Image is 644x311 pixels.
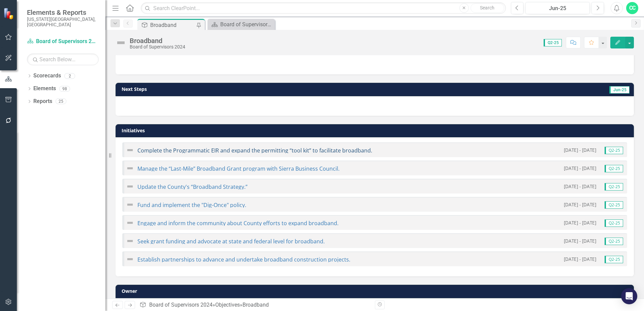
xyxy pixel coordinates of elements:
[33,72,61,80] a: Scorecards
[116,37,126,48] img: Not Defined
[605,219,623,227] span: Q2-25
[150,21,195,29] div: Broadband
[141,2,506,14] input: Search ClearPoint...
[122,128,630,133] h3: Initiatives
[3,8,15,20] img: ClearPoint Strategy
[149,302,213,308] a: Board of Supervisors 2024
[130,37,185,44] div: Broadband
[605,165,623,172] span: Q2-25
[544,39,562,46] span: Q2-25
[609,86,630,94] span: Jun-25
[605,256,623,263] span: Q2-25
[209,20,273,29] a: Board of Supervisors Objective Progress Update Summary Table
[27,38,99,45] a: Board of Supervisors 2024
[564,201,596,208] small: [DATE] - [DATE]
[126,255,134,263] img: Not Defined
[564,219,596,226] small: [DATE] - [DATE]
[122,87,400,92] h3: Next Steps
[56,99,66,104] div: 25
[64,73,75,79] div: 2
[528,4,587,12] div: Jun-25
[126,146,134,154] img: Not Defined
[564,238,596,244] small: [DATE] - [DATE]
[605,147,623,154] span: Q2-25
[126,219,134,227] img: Not Defined
[564,165,596,171] small: [DATE] - [DATE]
[243,302,269,308] div: Broadband
[605,238,623,245] span: Q2-25
[139,301,369,309] div: » »
[564,147,596,153] small: [DATE] - [DATE]
[564,183,596,189] small: [DATE] - [DATE]
[525,2,590,14] button: Jun-25
[126,237,134,245] img: Not Defined
[130,44,185,49] div: Board of Supervisors 2024
[27,8,99,16] span: Elements & Reports
[59,86,70,92] div: 98
[605,183,623,191] span: Q2-25
[33,85,56,93] a: Elements
[564,256,596,262] small: [DATE] - [DATE]
[126,201,134,209] img: Not Defined
[626,2,638,14] button: CC
[27,16,99,28] small: [US_STATE][GEOGRAPHIC_DATA], [GEOGRAPHIC_DATA]
[137,147,372,154] a: Complete the Programmatic EIR and expand the permitting “tool kit” to facilitate broadband.
[215,302,240,308] a: Objectives
[220,20,273,29] div: Board of Supervisors Objective Progress Update Summary Table
[126,182,134,191] img: Not Defined
[126,164,134,172] img: Not Defined
[137,238,325,245] a: Seek grant funding and advocate at state and federal level for broadband.
[471,3,504,13] button: Search
[137,165,340,172] a: Manage the “Last-Mile” Broadband Grant program with Sierra Business Council.
[605,201,623,209] span: Q2-25
[137,201,246,209] a: Fund and implement the "Dig-Once" policy.
[122,288,630,293] h3: Owner
[137,183,248,191] a: Update the County's “Broadband Strategy.”
[27,54,99,65] input: Search Below...
[480,5,494,10] span: Search
[137,219,339,227] a: Engage and inform the community about County efforts to expand broadband.
[137,256,350,263] a: Establish partnerships to advance and undertake broadband construction projects.
[621,288,637,304] div: Open Intercom Messenger
[33,98,52,105] a: Reports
